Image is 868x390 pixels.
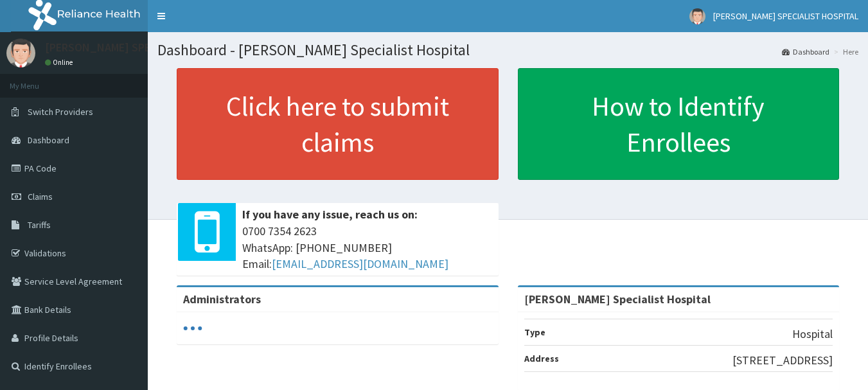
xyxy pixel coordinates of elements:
p: [PERSON_NAME] SPECIALIST HOSPITAL [45,42,242,53]
img: User Image [6,39,35,67]
span: Dashboard [28,134,69,146]
span: Tariffs [28,219,51,231]
a: Click here to submit claims [177,68,499,180]
b: If you have any issue, reach us on: [242,207,418,222]
p: [STREET_ADDRESS] [732,352,833,369]
a: [EMAIL_ADDRESS][DOMAIN_NAME] [272,256,448,271]
span: Claims [28,191,53,202]
b: Type [524,326,545,338]
a: Dashboard [782,46,829,57]
span: [PERSON_NAME] SPECIALIST HOSPITAL [713,10,858,22]
p: Hospital [792,326,833,342]
li: Here [831,46,858,57]
strong: [PERSON_NAME] Specialist Hospital [524,292,711,306]
b: Administrators [183,292,261,306]
a: How to Identify Enrollees [518,68,840,180]
span: 0700 7354 2623 WhatsApp: [PHONE_NUMBER] Email: [242,223,492,272]
h1: Dashboard - [PERSON_NAME] Specialist Hospital [157,42,858,58]
svg: audio-loading [183,319,202,338]
b: Address [524,353,559,364]
span: Switch Providers [28,106,93,118]
a: Online [45,58,76,67]
img: User Image [689,8,705,24]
